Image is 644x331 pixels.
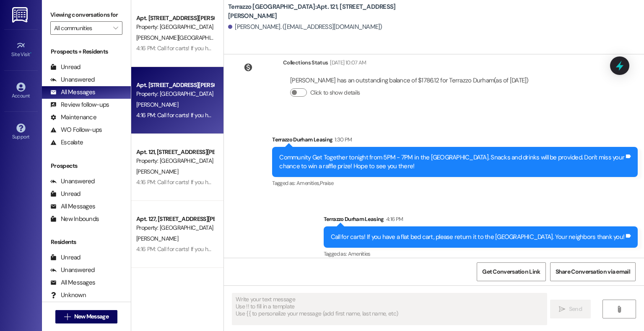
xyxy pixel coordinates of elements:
[616,306,622,313] i: 
[324,248,638,260] div: Tagged as:
[50,202,95,211] div: All Messages
[136,81,214,90] div: Apt. [STREET_ADDRESS][PERSON_NAME]
[50,177,95,186] div: Unanswered
[136,215,214,223] div: Apt. 127, [STREET_ADDRESS][PERSON_NAME]
[50,63,80,72] div: Unread
[50,113,96,122] div: Maintenance
[569,305,582,313] span: Send
[50,8,122,21] label: Viewing conversations for
[272,177,638,189] div: Tagged as:
[136,235,178,242] span: [PERSON_NAME]
[50,253,80,262] div: Unread
[50,100,109,109] div: Review follow-ups
[113,25,118,31] i: 
[228,3,396,21] b: Terrazzo [GEOGRAPHIC_DATA]: Apt. 121, [STREET_ADDRESS][PERSON_NAME]
[136,34,231,41] span: [PERSON_NAME][GEOGRAPHIC_DATA]
[42,47,131,56] div: Prospects + Residents
[50,278,95,287] div: All Messages
[296,180,320,187] span: Amenities ,
[283,58,328,67] div: Collections Status
[328,58,366,67] div: [DATE] 10:07 AM
[272,135,638,147] div: Terrazzo Durham Leasing
[50,138,83,147] div: Escalate
[50,75,95,84] div: Unanswered
[331,233,624,241] div: Call for carts! If you have a flat bed cart, please return it to the [GEOGRAPHIC_DATA]. Your neig...
[4,121,38,144] a: Support
[50,126,102,134] div: WO Follow-ups
[550,300,591,318] button: Send
[136,223,214,232] div: Property: [GEOGRAPHIC_DATA]
[12,7,29,23] img: ResiDesk Logo
[136,148,214,157] div: Apt. 121, [STREET_ADDRESS][PERSON_NAME]
[348,250,371,257] span: Amenities
[50,266,95,275] div: Unanswered
[550,262,636,281] button: Share Conversation via email
[332,135,352,144] div: 1:30 PM
[279,153,624,171] div: Community Get Together tonight from 5PM - 7PM in the [GEOGRAPHIC_DATA]. Snacks and drinks will be...
[136,14,214,23] div: Apt. [STREET_ADDRESS][PERSON_NAME]
[482,267,540,276] span: Get Conversation Link
[50,190,80,198] div: Unread
[290,76,529,85] div: [PERSON_NAME] has an outstanding balance of $1786.12 for Terrazzo Durham (as of [DATE])
[42,162,131,170] div: Prospects
[136,168,178,175] span: [PERSON_NAME]
[4,38,38,61] a: Site Visit •
[384,215,403,223] div: 4:16 PM
[136,23,214,31] div: Property: [GEOGRAPHIC_DATA]
[50,88,95,97] div: All Messages
[556,267,630,276] span: Share Conversation via email
[4,80,38,103] a: Account
[54,21,109,35] input: All communities
[74,312,109,321] span: New Message
[136,90,214,98] div: Property: [GEOGRAPHIC_DATA]
[228,23,382,31] div: [PERSON_NAME]. ([EMAIL_ADDRESS][DOMAIN_NAME])
[136,44,427,52] div: 4:16 PM: Call for carts! If you have a flat bed cart, please return it to the [GEOGRAPHIC_DATA]. ...
[310,88,360,97] label: Click to show details
[55,310,117,323] button: New Message
[50,291,86,300] div: Unknown
[477,262,545,281] button: Get Conversation Link
[50,215,99,223] div: New Inbounds
[136,178,427,186] div: 4:16 PM: Call for carts! If you have a flat bed cart, please return it to the [GEOGRAPHIC_DATA]. ...
[30,50,31,56] span: •
[559,306,565,313] i: 
[42,238,131,246] div: Residents
[136,157,214,165] div: Property: [GEOGRAPHIC_DATA]
[136,111,427,119] div: 4:16 PM: Call for carts! If you have a flat bed cart, please return it to the [GEOGRAPHIC_DATA]. ...
[320,180,334,187] span: Praise
[324,215,638,226] div: Terrazzo Durham Leasing
[136,245,427,253] div: 4:16 PM: Call for carts! If you have a flat bed cart, please return it to the [GEOGRAPHIC_DATA]. ...
[136,101,178,108] span: [PERSON_NAME]
[64,313,70,320] i: 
